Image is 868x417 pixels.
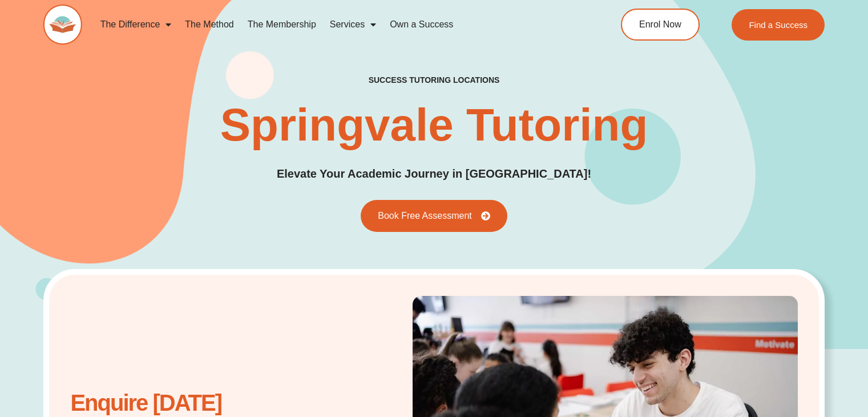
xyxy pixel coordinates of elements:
[94,11,179,38] a: The Difference
[369,75,500,85] h2: success tutoring locations
[378,211,472,220] span: Book Free Assessment
[241,11,323,38] a: The Membership
[639,20,681,29] span: Enrol Now
[732,9,825,41] a: Find a Success
[361,200,507,232] a: Book Free Assessment
[220,102,648,148] h1: Springvale Tutoring
[621,9,700,41] a: Enrol Now
[70,396,332,410] h2: Enquire [DATE]
[749,21,808,29] span: Find a Success
[178,11,240,38] a: The Method
[383,11,460,38] a: Own a Success
[277,165,591,183] p: Elevate Your Academic Journey in [GEOGRAPHIC_DATA]!
[94,11,576,38] nav: Menu
[323,11,383,38] a: Services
